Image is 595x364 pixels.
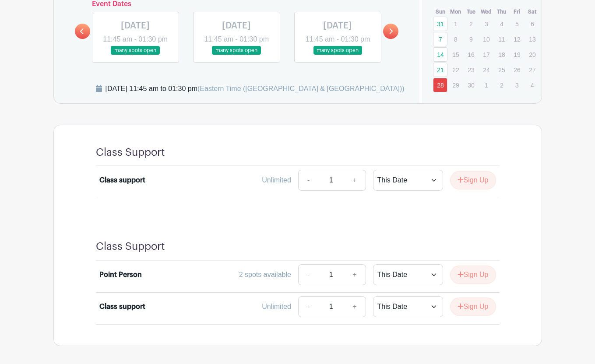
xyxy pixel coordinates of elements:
[99,269,142,280] div: Point Person
[494,63,509,77] p: 25
[433,32,447,46] a: 7
[433,47,447,62] a: 14
[525,32,539,46] p: 13
[448,48,463,61] p: 15
[510,48,524,61] p: 19
[433,63,447,77] a: 21
[464,32,478,46] p: 9
[262,301,291,312] div: Unlimited
[494,32,509,46] p: 11
[298,264,318,285] a: -
[450,266,496,284] button: Sign Up
[96,146,165,159] h4: Class Support
[464,17,478,31] p: 2
[525,17,539,31] p: 6
[239,269,291,280] div: 2 spots available
[479,32,493,46] p: 10
[494,17,509,31] p: 4
[525,7,540,16] th: Sat
[99,175,145,185] div: Class support
[464,63,478,77] p: 23
[525,48,539,61] p: 20
[448,17,463,31] p: 1
[96,240,165,253] h4: Class Support
[510,78,524,92] p: 3
[479,78,493,92] p: 1
[479,7,494,16] th: Wed
[450,297,496,316] button: Sign Up
[510,63,524,77] p: 26
[344,296,366,317] a: +
[464,78,478,92] p: 30
[448,63,463,77] p: 22
[298,170,318,191] a: -
[479,48,493,61] p: 17
[344,170,366,191] a: +
[479,17,493,31] p: 3
[433,78,447,92] a: 28
[298,296,318,317] a: -
[510,17,524,31] p: 5
[463,7,479,16] th: Tue
[448,32,463,46] p: 8
[525,78,539,92] p: 4
[509,7,525,16] th: Fri
[106,84,405,94] div: [DATE] 11:45 am to 01:30 pm
[433,17,447,31] a: 31
[525,63,539,77] p: 27
[433,7,448,16] th: Sun
[479,63,493,77] p: 24
[494,78,509,92] p: 2
[197,85,405,92] span: (Eastern Time ([GEOGRAPHIC_DATA] & [GEOGRAPHIC_DATA]))
[448,78,463,92] p: 29
[448,7,463,16] th: Mon
[344,264,366,285] a: +
[464,48,478,61] p: 16
[494,7,509,16] th: Thu
[262,175,291,185] div: Unlimited
[494,48,509,61] p: 18
[450,171,496,189] button: Sign Up
[99,301,145,312] div: Class support
[510,32,524,46] p: 12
